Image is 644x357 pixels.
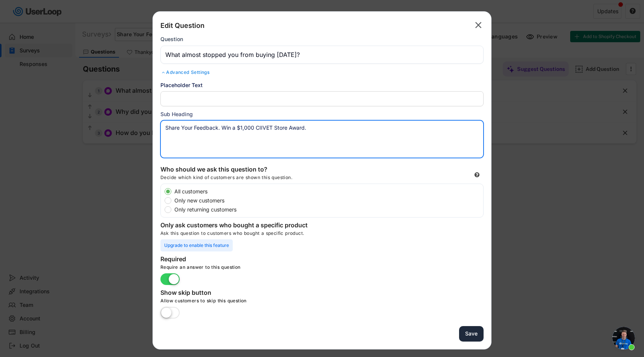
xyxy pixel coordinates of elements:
text:  [475,20,482,31]
div: Who should we ask this question to? [160,165,311,175]
div: Advanced Settings [160,69,484,75]
button: Save [459,326,484,342]
button:  [473,19,484,31]
div: Sub Heading [160,110,484,118]
label: Only new customers [172,198,483,203]
div: Allow customers to skip this question [160,298,386,307]
div: Upgrade to enable this feature [160,239,233,251]
label: Only returning customers [172,207,483,212]
div: Question [160,36,183,43]
div: Require an answer to this question [160,264,386,273]
div: Required [160,255,311,264]
div: Decide which kind of customers are shown this question. [160,175,349,184]
div: Only ask customers who bought a specific product [160,221,311,230]
label: All customers [172,189,483,194]
div: Edit Question [160,21,204,30]
input: Type your question here... [160,46,484,64]
div: Placeholder Text [160,81,484,89]
a: Open chat [612,327,635,349]
div: Show skip button [160,289,311,298]
div: Ask this question to customers who bought a specific product. [160,230,484,239]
